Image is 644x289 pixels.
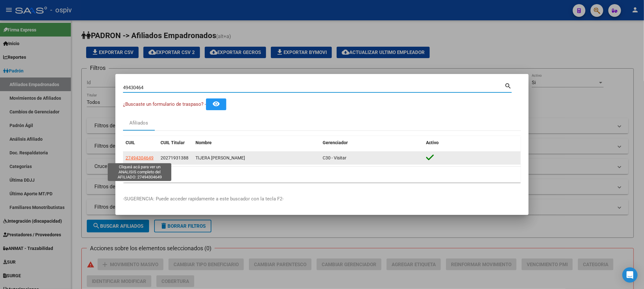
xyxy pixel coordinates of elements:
mat-icon: remove_red_eye [212,100,220,108]
span: C30 - Visitar [323,155,346,160]
span: 20271931388 [161,155,188,160]
div: TIJERA [PERSON_NAME] [195,154,318,162]
span: 27494304649 [126,155,154,160]
datatable-header-cell: Gerenciador [320,136,424,150]
p: -SUGERENCIA: Puede acceder rapidamente a este buscador con la tecla F2- [123,195,521,203]
span: Gerenciador [323,140,348,145]
div: Afiliados [130,119,148,127]
div: 1 total [123,167,521,183]
span: CUIL Titular [161,140,185,145]
datatable-header-cell: Activo [424,136,521,150]
span: ¿Buscaste un formulario de traspaso? - [123,101,206,107]
span: Activo [426,140,439,145]
mat-icon: search [504,82,512,89]
div: Open Intercom Messenger [622,267,638,283]
datatable-header-cell: Nombre [193,136,320,150]
datatable-header-cell: CUIL Titular [158,136,193,150]
span: Nombre [195,140,212,145]
datatable-header-cell: CUIL [123,136,158,150]
span: CUIL [126,140,135,145]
